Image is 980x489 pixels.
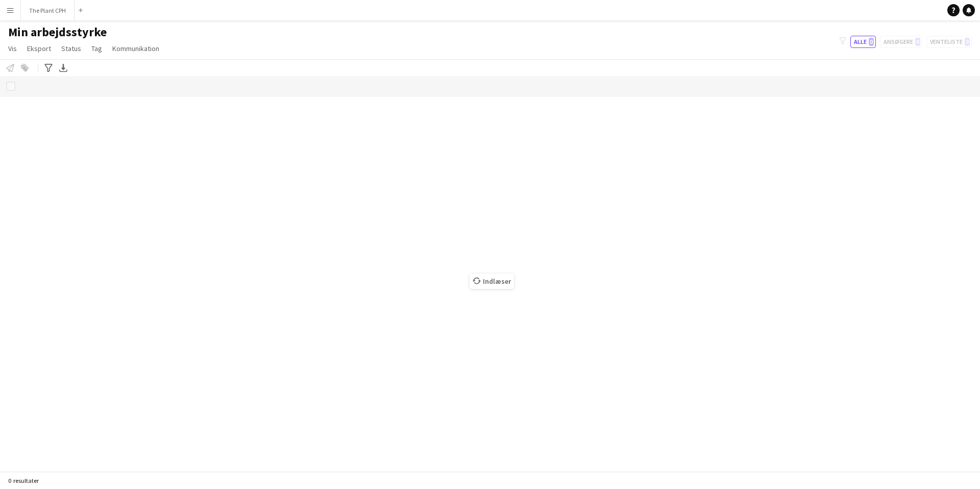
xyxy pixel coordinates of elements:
[108,42,163,55] a: Kommunikation
[61,44,81,53] span: Status
[4,42,21,55] a: Vis
[8,44,17,53] span: Vis
[869,38,874,46] span: 0
[27,44,51,53] span: Eksport
[112,44,159,53] span: Kommunikation
[91,44,102,53] span: Tag
[57,42,85,55] a: Status
[23,42,55,55] a: Eksport
[8,25,107,40] span: Min arbejdsstyrke
[87,42,106,55] a: Tag
[850,36,876,48] button: Alle0
[42,62,55,74] app-action-btn: Avancerede filtre
[57,62,69,74] app-action-btn: Eksporter XLSX
[21,1,75,20] button: The Plant CPH
[470,274,514,289] span: Indlæser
